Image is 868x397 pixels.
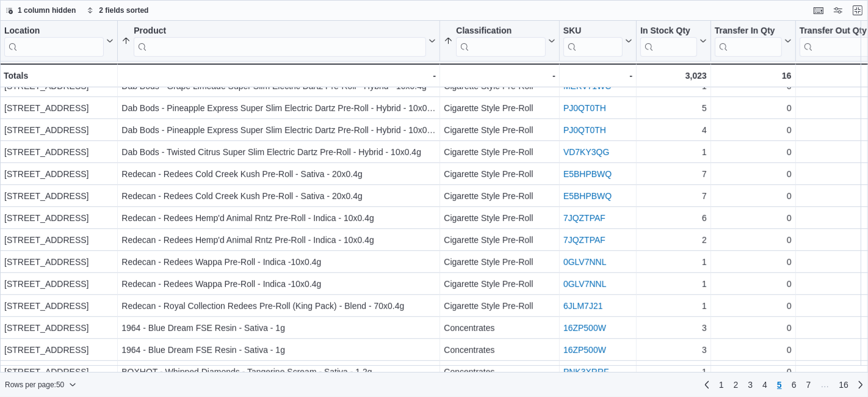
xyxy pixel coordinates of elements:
[811,3,826,18] button: Keyboard shortcuts
[787,375,801,395] a: Page 6 of 16
[748,379,753,391] span: 3
[444,68,555,83] div: -
[5,380,64,390] span: Rows per page : 50
[700,375,868,395] nav: Pagination for preceding grid
[715,68,792,83] div: 16
[714,375,729,395] a: Page 1 of 16
[831,3,845,18] button: Display options
[758,375,772,395] a: Page 4 of 16
[743,375,758,395] a: Page 3 of 16
[700,377,714,392] a: Previous page
[762,379,767,391] span: 4
[18,5,76,15] span: 1 column hidden
[816,379,834,394] li: Skipping pages 8 to 15
[4,68,114,83] div: Totals
[853,377,868,392] a: Next page
[714,375,853,395] ul: Pagination for preceding grid
[563,68,632,83] div: -
[719,379,724,391] span: 1
[729,375,743,395] a: Page 2 of 16
[1,3,81,18] button: 1 column hidden
[777,379,782,391] span: 5
[806,379,811,391] span: 7
[772,375,787,395] button: Page 5 of 16
[640,68,707,83] div: 3,023
[792,379,797,391] span: 6
[82,3,153,18] button: 2 fields sorted
[839,379,848,391] span: 16
[99,5,148,15] span: 2 fields sorted
[850,3,865,18] button: Exit fullscreen
[734,379,739,391] span: 2
[834,375,853,395] a: Page 16 of 16
[121,68,436,83] div: -
[801,375,816,395] a: Page 7 of 16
